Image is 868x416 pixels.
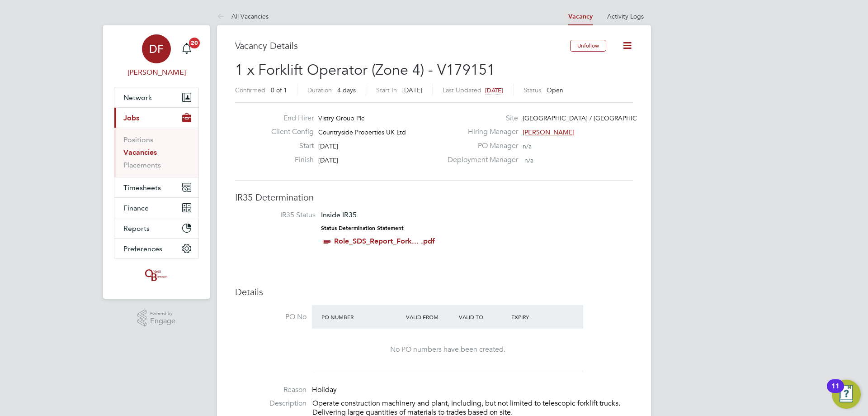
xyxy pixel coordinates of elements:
strong: Status Determination Statement [321,225,404,231]
div: Jobs [114,128,198,177]
span: [DATE] [318,142,338,150]
a: Role_SDS_Report_Fork... .pdf [334,237,435,245]
button: Preferences [114,239,198,258]
div: No PO numbers have been created. [321,345,574,354]
span: n/a [523,142,532,150]
span: [DATE] [402,86,422,94]
span: Timesheets [123,183,161,192]
a: Activity Logs [607,12,644,20]
button: Unfollow [570,40,606,52]
button: Jobs [114,108,198,128]
span: Preferences [123,244,162,253]
a: Positions [123,135,153,144]
label: Duration [307,86,332,94]
a: Vacancy [568,13,593,20]
label: Description [235,399,307,408]
a: Placements [123,161,161,169]
label: Confirmed [235,86,265,94]
a: All Vacancies [217,12,269,20]
label: Start [264,141,314,151]
span: Finance [123,204,149,212]
span: 4 days [337,86,356,94]
label: Finish [264,155,314,165]
h3: Details [235,286,633,298]
div: Valid From [404,309,457,325]
label: Deployment Manager [442,155,518,165]
span: 1 x Forklift Operator (Zone 4) - V179151 [235,61,495,79]
button: Network [114,87,198,107]
div: 11 [831,386,840,398]
label: IR35 Status [244,210,316,220]
span: Engage [150,317,175,325]
label: Start In [376,86,397,94]
div: Valid To [457,309,509,325]
span: Jobs [123,114,139,122]
button: Reports [114,218,198,238]
span: [DATE] [485,86,503,94]
span: Open [547,86,563,94]
a: Powered byEngage [137,310,176,327]
label: Status [524,86,541,94]
span: Vistry Group Plc [318,114,364,122]
span: Powered by [150,310,175,317]
a: Go to home page [114,268,199,282]
label: Client Config [264,127,314,137]
a: DF[PERSON_NAME] [114,34,199,78]
span: Inside IR35 [321,210,357,219]
span: Reports [123,224,150,233]
label: Last Updated [443,86,481,94]
h3: IR35 Determination [235,191,633,203]
label: End Hirer [264,114,314,123]
label: Site [442,114,518,123]
a: Vacancies [123,148,157,157]
div: PO Number [319,309,404,325]
label: PO Manager [442,141,518,151]
span: [DATE] [318,156,338,164]
span: 20 [189,38,200,48]
nav: Main navigation [103,25,210,299]
h3: Vacancy Details [235,40,570,52]
span: Countryside Properties UK Ltd [318,128,406,136]
span: Holiday [312,385,337,394]
img: oneillandbrennan-logo-retina.png [143,268,170,282]
span: 0 of 1 [271,86,287,94]
div: Expiry [509,309,562,325]
span: [PERSON_NAME] [523,128,575,136]
span: Dan Fry [114,67,199,78]
button: Finance [114,198,198,218]
span: Network [123,93,152,102]
span: n/a [524,156,533,164]
label: PO No [235,312,307,322]
button: Timesheets [114,177,198,197]
span: [GEOGRAPHIC_DATA] / [GEOGRAPHIC_DATA] [523,114,659,122]
label: Reason [235,385,307,395]
a: 20 [178,34,196,63]
span: DF [149,43,164,55]
label: Hiring Manager [442,127,518,137]
button: Open Resource Center, 11 new notifications [832,380,861,409]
